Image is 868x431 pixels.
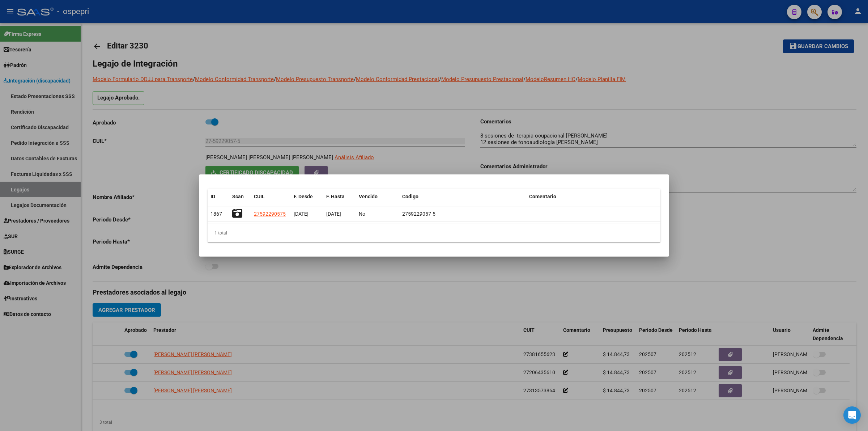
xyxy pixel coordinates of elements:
span: [DATE] [294,211,309,217]
datatable-header-cell: F. Hasta [323,189,356,204]
datatable-header-cell: Vencido [356,189,399,204]
span: Vencido [359,194,378,199]
span: 1867 [210,211,222,217]
span: F. Desde [294,194,313,199]
span: Scan [232,194,244,199]
span: [DATE] [326,211,341,217]
datatable-header-cell: ID [208,189,229,204]
span: Comentario [529,194,556,199]
span: 27592290575 [254,211,286,217]
span: 2759229057-5 [402,211,435,217]
datatable-header-cell: Codigo [399,189,526,204]
span: Codigo [402,194,418,199]
datatable-header-cell: Comentario [526,189,660,204]
datatable-header-cell: CUIL [251,189,291,204]
div: 1 total [208,224,660,242]
span: ID [210,194,215,199]
span: No [359,211,365,217]
span: F. Hasta [326,194,345,199]
span: CUIL [254,194,265,199]
datatable-header-cell: F. Desde [291,189,323,204]
datatable-header-cell: Scan [229,189,251,204]
div: Open Intercom Messenger [843,406,861,424]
